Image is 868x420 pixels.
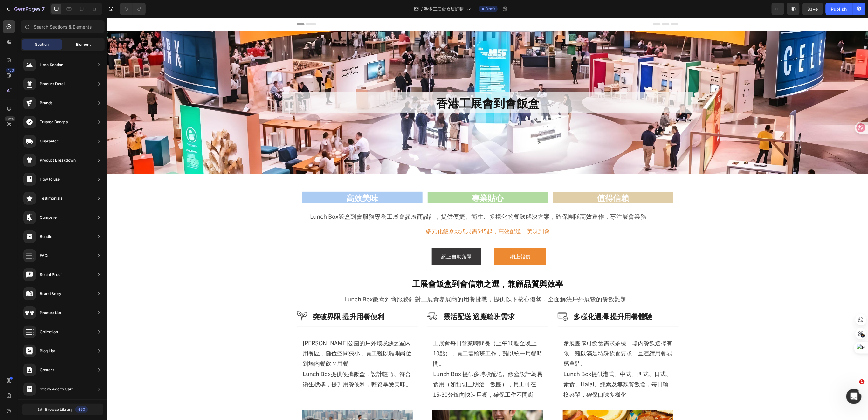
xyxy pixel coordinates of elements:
div: Contact [40,367,54,373]
div: How to use [40,176,60,182]
div: Publish [831,6,847,12]
h2: 專業貼心 [320,174,441,186]
h2: 香港工展會到會飯盒 [175,74,586,95]
div: Product List [40,310,61,316]
div: Compare [40,214,57,221]
div: 450 [6,68,15,73]
span: Lunch Box飯盒到會服務專為工展會參展商設計，提供便捷、衛生、多樣化的餐飲解決方案，確保團隊高效運作，專注展會業務 [203,194,539,203]
div: Blog List [40,348,55,354]
img: Alt Image [320,293,330,303]
p: 網上報價 [403,234,423,243]
button: Save [802,3,823,15]
button: Publish [826,3,852,15]
div: Social Proof [40,272,62,278]
div: Product Breakdown [40,157,76,163]
p: 網上自助落單 [334,234,365,243]
p: 多元化飯盒款式只需$45起，高效配送，美味到會 [196,208,566,218]
span: Section [35,42,49,47]
a: 網上自助落單 [325,230,374,247]
p: 7 [42,5,45,13]
img: Alt Image [190,293,200,303]
span: 1 [859,379,865,384]
div: FAQs [40,252,49,259]
iframe: Intercom live chat [846,389,862,404]
div: Sticky Add to Cart [40,386,73,392]
p: 工展會每日營業時間長（上午10點至晚上10點），員工需輪班工作，難以統一用餐時間。 Lunch Box 提供多時段配送。飯盒設計為易食用（如預切三明治、飯團），員工可在15-30分鐘內快速用餐，... [326,320,435,382]
div: Testimonials [40,195,62,202]
span: Draft [486,6,495,12]
p: 參展團隊可飲食需求多樣。場內餐飲選擇有限，難以滿足特殊飲食要求，且連續用餐易感單調。 Lunch Box提供港式、中式、西式、日式、素食、Halal、純素及無麩質飯盒，每日輪換菜單，確保口味多樣化。 [456,320,566,382]
div: Bundle [40,233,52,240]
h2: 工展會飯盒到會信賴之選，兼顧品質與效率 [190,260,571,272]
span: / [421,6,423,12]
div: Hero Section [40,62,63,68]
span: Lunch Box飯盒到會服務針對工展會參展商的用餐挑戰，提供以下核心優勢，全面解決戶外展覽的餐飲難題 [237,277,519,285]
span: Browse Library [45,407,73,412]
div: Brand Story [40,291,61,297]
div: Collection [40,329,58,335]
button: Browse Library450 [22,404,103,415]
div: Trusted Badges [40,119,68,125]
h2: 高效美味 [195,174,315,186]
span: 香港工展會盒飯訂購 [424,6,464,12]
div: Guarantee [40,138,59,144]
a: 網上報價 [387,230,439,247]
div: Product Detail [40,81,65,87]
p: [PERSON_NAME]公園的戶外環境缺乏室內用餐區，攤位空間狹小，員工難以離開崗位到場內餐飲區用餐。 Lunch Box提供便攜飯盒，設計輕巧、符合衛生標準，提升用餐便利，輕鬆享受美味。 [196,320,305,371]
span: Element [76,42,91,47]
h3: 靈活配送 適應輪班需求 [335,293,408,304]
h2: 值得信賴 [446,174,566,186]
img: Alt Image [451,293,461,303]
div: Beta [5,116,15,121]
div: Undo/Redo [120,3,146,15]
div: 450 [75,406,88,413]
button: 7 [3,3,47,15]
h3: 突破界限 提升用餐便利 [205,293,278,304]
input: Search Sections & Elements [21,20,105,33]
span: Save [808,6,818,12]
h3: 多樣化選擇 提升用餐體驗 [466,293,546,304]
div: Brands [40,100,52,106]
